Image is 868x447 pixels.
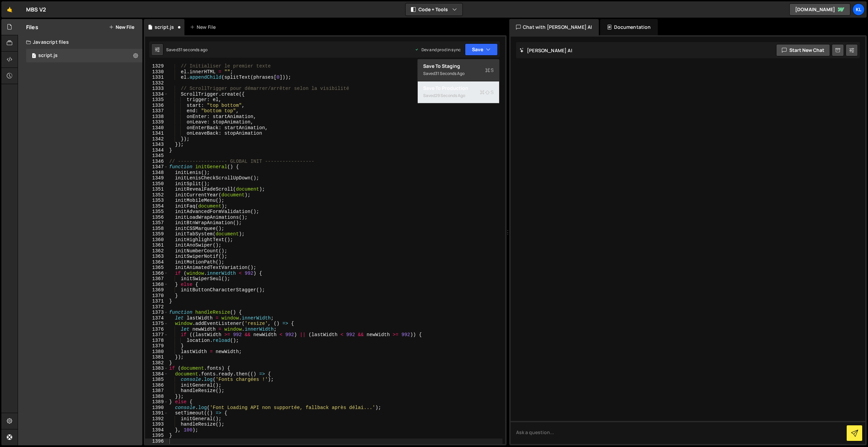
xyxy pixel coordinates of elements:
div: Saved [423,70,494,78]
div: 1391 [145,410,168,416]
div: 1355 [145,209,168,215]
button: Code + Tools [406,3,462,16]
div: 1392 [145,416,168,422]
div: script.js [38,53,58,59]
div: 1371 [145,298,168,304]
div: 29 seconds ago [435,93,465,98]
div: 1349 [145,175,168,181]
div: 1384 [145,371,168,377]
div: 16372/44284.js [26,49,142,62]
div: 1337 [145,108,168,114]
div: Dev and prod in sync [415,47,461,53]
div: Saved [166,47,208,53]
div: script.js [155,24,174,31]
h2: [PERSON_NAME] AI [519,47,572,54]
div: 1332 [145,80,168,86]
div: Save to Production [423,85,494,92]
div: 1393 [145,422,168,427]
div: 1360 [145,237,168,243]
div: 1396 [145,439,168,444]
button: Save to StagingS Saved31 seconds ago [418,59,499,81]
div: Chat with [PERSON_NAME] AI [509,19,599,35]
div: 1380 [145,349,168,355]
div: 1330 [145,69,168,75]
div: 1359 [145,231,168,237]
div: MBS V2 [26,5,46,14]
div: 1378 [145,338,168,344]
div: 1335 [145,97,168,103]
div: 31 seconds ago [178,47,208,53]
div: 1377 [145,332,168,338]
div: 1368 [145,282,168,288]
div: 1358 [145,226,168,232]
div: 1376 [145,327,168,332]
div: 1382 [145,360,168,366]
div: 1372 [145,304,168,310]
div: 1348 [145,170,168,176]
div: New File [190,24,218,31]
div: 1362 [145,248,168,254]
div: 1387 [145,388,168,394]
button: Save to ProductionS Saved29 seconds ago [418,81,499,103]
div: 1353 [145,198,168,203]
div: 1329 [145,63,168,69]
div: 1374 [145,315,168,321]
button: Save [465,43,498,56]
h2: Files [26,23,38,31]
div: 1357 [145,220,168,226]
div: 1390 [145,405,168,411]
div: 1389 [145,399,168,405]
div: 1339 [145,119,168,125]
div: 1364 [145,259,168,265]
div: 1363 [145,254,168,259]
div: 1333 [145,86,168,92]
div: 1340 [145,125,168,131]
div: 1386 [145,383,168,388]
span: S [480,89,494,96]
div: 1345 [145,153,168,159]
div: 1383 [145,366,168,371]
div: 1350 [145,181,168,187]
div: 1351 [145,187,168,192]
div: 1394 [145,427,168,433]
div: 1366 [145,271,168,276]
span: S [485,67,494,74]
div: Documentation [600,19,657,35]
div: 1336 [145,103,168,109]
a: 🤙 [1,1,18,18]
div: 1354 [145,203,168,209]
a: [DOMAIN_NAME] [789,3,850,16]
div: 1373 [145,310,168,315]
div: Saved [423,92,494,100]
div: 1344 [145,148,168,153]
div: 1395 [145,433,168,439]
div: Save to Staging [423,63,494,70]
div: 1352 [145,192,168,198]
div: 1341 [145,131,168,136]
a: Kl [852,3,865,16]
div: 1343 [145,142,168,148]
div: 1375 [145,321,168,327]
div: 1385 [145,377,168,383]
div: 1346 [145,159,168,164]
div: 1365 [145,265,168,271]
div: 1338 [145,114,168,120]
button: New File [109,24,134,30]
div: 1381 [145,354,168,360]
div: Javascript files [18,35,142,49]
div: 1367 [145,276,168,282]
div: 1369 [145,287,168,293]
div: 1331 [145,75,168,80]
div: 1388 [145,394,168,400]
div: 31 seconds ago [435,71,465,76]
div: 1356 [145,215,168,220]
div: 1379 [145,343,168,349]
div: 1370 [145,293,168,299]
button: Start new chat [776,44,830,56]
div: 1334 [145,92,168,97]
div: 1342 [145,136,168,142]
div: 1347 [145,164,168,170]
div: 1361 [145,242,168,248]
span: 1 [32,54,36,59]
